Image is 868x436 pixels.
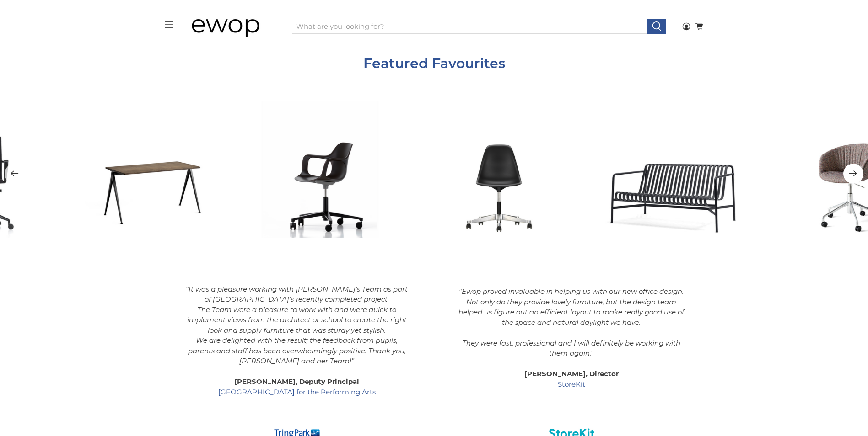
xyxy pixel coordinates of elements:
[843,164,863,184] button: Next
[292,19,648,34] input: What are you looking for?
[458,287,684,357] em: "Ewop proved invaluable in helping us with our new office design. Not only do they provide lovely...
[218,388,376,396] a: [GEOGRAPHIC_DATA] for the Performing Arts
[524,369,619,378] strong: [PERSON_NAME], Director
[188,336,406,365] em: We are delighted with the result; the feedback from pupils, parents and staff has been overwhelmi...
[558,380,585,388] a: StoreKit
[234,377,359,386] strong: [PERSON_NAME], Deputy Principal
[187,305,407,335] em: The Team were a pleasure to work with and were quick to implement views from the architect or sch...
[5,164,25,184] button: Previous
[363,55,505,72] a: Featured Favourites
[186,285,408,304] em: “It was a pleasure working with [PERSON_NAME]’s Team as part of [GEOGRAPHIC_DATA]’s recently comp...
